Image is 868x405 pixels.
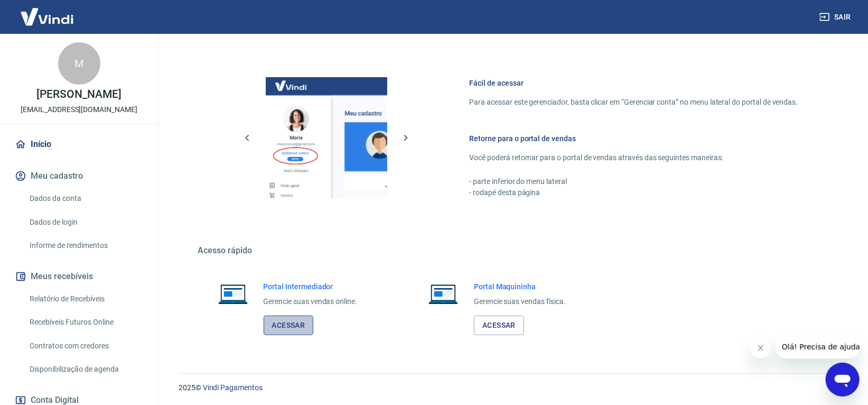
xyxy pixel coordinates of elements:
p: Você poderá retornar para o portal de vendas através das seguintes maneiras: [470,152,798,163]
img: Imagem de um notebook aberto [421,281,465,307]
h5: Acesso rápido [198,245,824,256]
p: - parte inferior do menu lateral [470,176,798,187]
iframe: Message from company [776,335,860,358]
a: Dados de login [25,211,145,233]
div: M [58,42,100,85]
img: Vindi [13,1,81,33]
a: Dados da conta [25,188,145,209]
span: Olá! Precisa de ajuda? [6,7,89,16]
a: Disponibilização de agenda [25,358,145,380]
a: Início [13,133,145,156]
button: Meus recebíveis [13,265,145,288]
h6: Portal Intermediador [264,281,358,292]
img: Imagem de um notebook aberto [211,281,255,307]
a: Recebíveis Futuros Online [25,311,145,333]
h6: Retorne para o portal de vendas [470,133,798,144]
p: [EMAIL_ADDRESS][DOMAIN_NAME] [21,104,137,115]
a: Acessar [264,316,314,335]
a: Vindi Pagamentos [203,383,263,392]
a: Informe de rendimentos [25,235,145,256]
h6: Portal Maquininha [474,281,566,292]
p: Gerencie suas vendas física. [474,296,566,307]
iframe: Button to launch messaging window [826,363,860,397]
iframe: Close message [750,337,771,358]
p: - rodapé desta página [470,187,798,198]
button: Sair [817,7,855,27]
p: Para acessar este gerenciador, basta clicar em “Gerenciar conta” no menu lateral do portal de ven... [470,97,798,108]
p: 2025 © [179,382,843,393]
p: Gerencie suas vendas online. [264,296,358,307]
h6: Fácil de acessar [470,78,798,88]
p: [PERSON_NAME] [36,89,121,100]
button: Meu cadastro [13,164,145,188]
a: Acessar [474,316,524,335]
a: Relatório de Recebíveis [25,288,145,310]
img: Imagem da dashboard mostrando o botão de gerenciar conta na sidebar no lado esquerdo [266,77,387,199]
a: Contratos com credores [25,335,145,357]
